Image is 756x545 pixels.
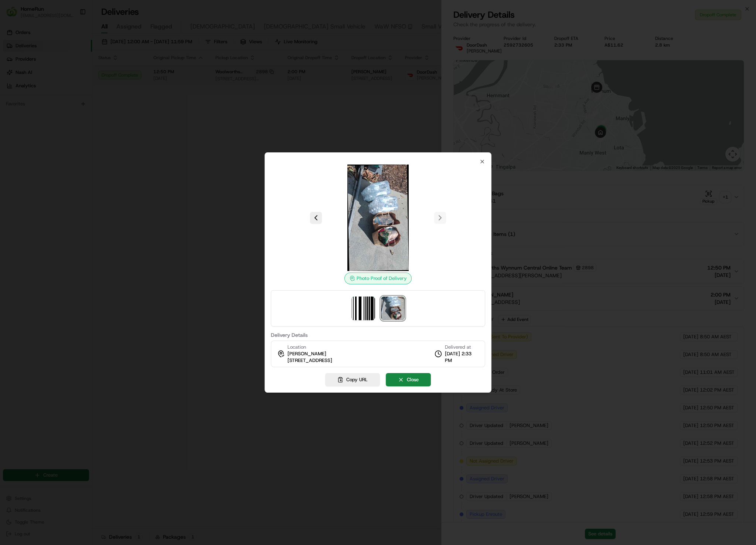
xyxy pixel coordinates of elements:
div: Photo Proof of Delivery [344,272,412,284]
img: barcode_scan_on_pickup image [351,297,375,320]
span: [STREET_ADDRESS] [287,357,332,364]
span: Delivered at [445,344,479,351]
span: [PERSON_NAME] [287,351,326,357]
img: photo_proof_of_delivery image [381,297,405,320]
button: Close [386,373,431,386]
button: Copy URL [325,373,380,386]
span: [DATE] 2:33 PM [445,351,479,364]
span: Location [287,344,306,351]
label: Delivery Details [271,332,485,338]
img: photo_proof_of_delivery image [325,165,431,271]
